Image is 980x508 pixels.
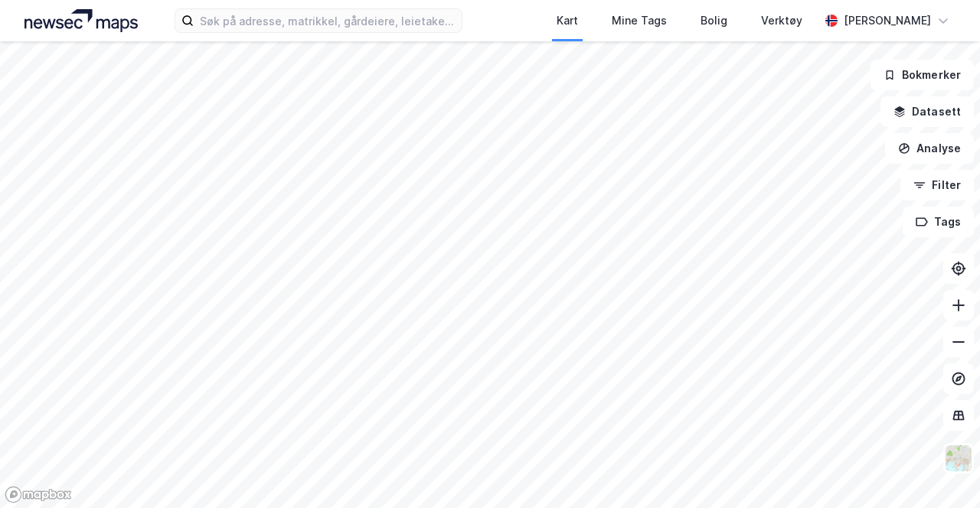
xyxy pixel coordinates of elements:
div: Verktøy [761,11,802,30]
input: Søk på adresse, matrikkel, gårdeiere, leietakere eller personer [194,9,462,32]
div: Kart [557,11,578,30]
div: Bolig [701,11,727,30]
div: [PERSON_NAME] [844,11,931,30]
img: logo.a4113a55bc3d86da70a041830d287a7e.svg [24,9,138,32]
div: Mine Tags [612,11,667,30]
